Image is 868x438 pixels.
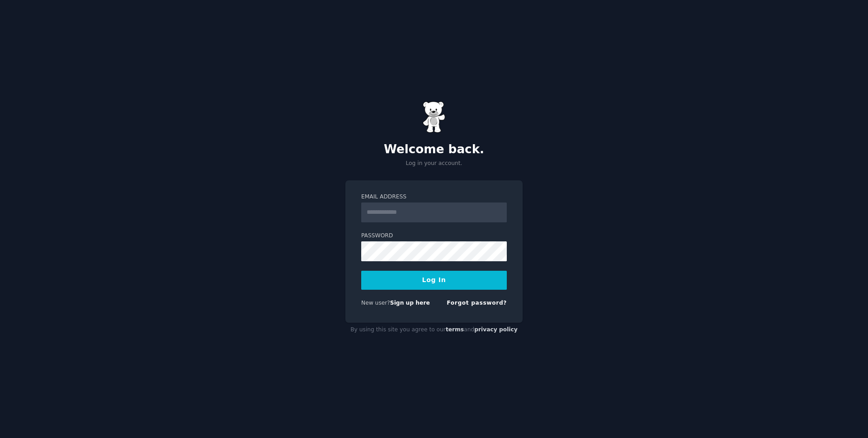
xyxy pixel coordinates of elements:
label: Password [361,232,507,240]
a: Sign up here [390,300,430,306]
div: By using this site you agree to our and [345,323,523,337]
label: Email Address [361,193,507,201]
a: Forgot password? [447,300,507,306]
a: privacy policy [474,326,518,333]
p: Log in your account. [345,160,523,168]
span: New user? [361,300,390,306]
h2: Welcome back. [345,142,523,157]
button: Log In [361,271,507,290]
a: terms [446,326,464,333]
img: Gummy Bear [423,101,445,133]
